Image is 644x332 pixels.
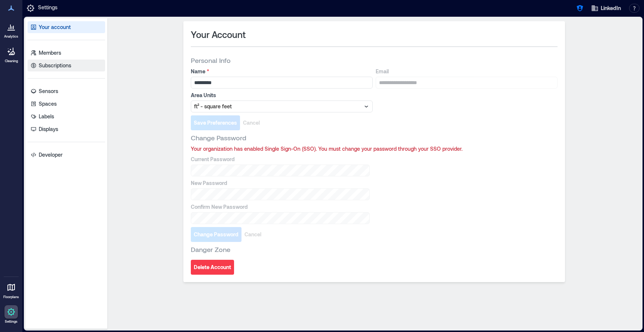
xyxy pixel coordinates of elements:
a: Members [28,47,105,59]
span: Danger Zone [191,245,230,254]
span: Your Account [191,29,246,41]
p: Settings [5,319,18,324]
p: Floorplans [3,295,19,299]
p: Displays [39,125,58,133]
a: Displays [28,123,105,135]
button: Cancel [241,227,264,242]
label: Email [376,68,556,75]
p: Spaces [39,100,57,108]
a: Your account [28,21,105,33]
a: Analytics [2,18,20,41]
button: Change Password [191,227,241,242]
a: Subscriptions [28,60,105,71]
p: Settings [38,4,57,13]
p: Analytics [4,34,18,39]
p: Subscriptions [39,62,71,69]
button: Save Preferences [191,115,240,130]
p: Cleaning [5,59,18,63]
a: Spaces [28,98,105,110]
p: Members [39,49,61,57]
p: Sensors [39,87,58,95]
label: Current Password [191,156,368,163]
a: Settings [2,303,20,326]
span: Cancel [243,119,260,127]
span: Personal Info [191,56,231,65]
a: Sensors [28,85,105,97]
button: Delete Account [191,260,234,275]
p: Developer [39,151,63,159]
a: Developer [28,149,105,161]
label: New Password [191,179,368,187]
span: Delete Account [194,264,231,271]
span: Change Password [194,231,239,238]
label: Confirm New Password [191,203,368,211]
button: LinkedIn [589,2,623,14]
span: LinkedIn [601,4,621,12]
a: Floorplans [1,278,21,301]
div: Your organization has enabled Single Sign-On (SSO). You must change your password through your SS... [191,145,558,153]
a: Labels [28,111,105,122]
label: Name [191,68,371,75]
button: Cancel [240,115,263,130]
span: Change Password [191,133,246,142]
label: Area Units [191,92,371,99]
span: Save Preferences [194,119,237,127]
p: Your account [39,23,71,31]
span: Cancel [244,231,261,238]
a: Cleaning [2,42,20,66]
p: Labels [39,113,54,120]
